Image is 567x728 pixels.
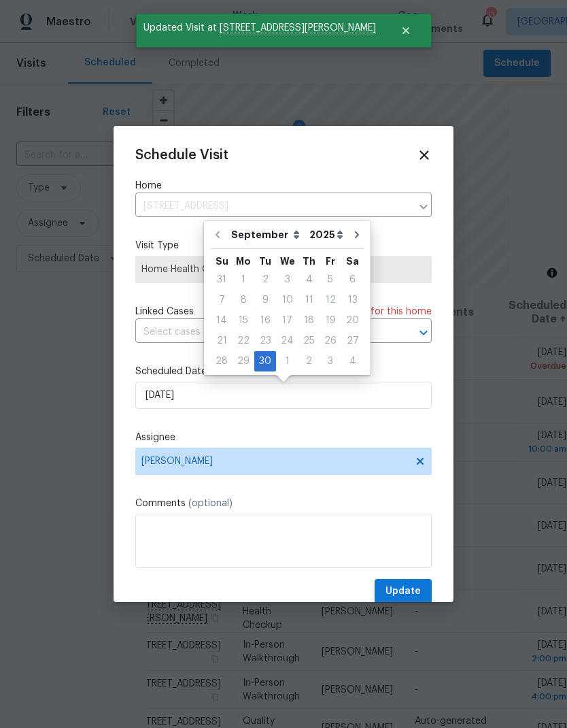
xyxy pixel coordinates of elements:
abbr: Sunday [216,257,228,266]
button: Go to next month [347,221,367,248]
abbr: Tuesday [259,257,271,266]
div: 1 [233,270,254,289]
div: Tue Sep 02 2025 [254,269,276,290]
div: Sat Sep 13 2025 [341,290,364,310]
div: Wed Sep 10 2025 [276,290,298,310]
div: 20 [341,311,364,330]
div: Thu Oct 02 2025 [298,351,320,371]
div: 10 [276,291,298,310]
div: 30 [254,352,276,371]
button: Close [383,17,428,44]
div: 3 [276,270,298,289]
div: Wed Oct 01 2025 [276,351,298,371]
label: Visit Type [135,239,432,252]
div: 14 [211,311,233,330]
div: 25 [298,331,320,350]
button: Open [414,323,433,342]
button: Go to previous month [207,221,228,248]
span: Home Health Checkup [141,263,426,276]
span: Updated Visit at [136,14,383,42]
label: Assignee [135,431,432,444]
div: Sun Sep 28 2025 [211,351,233,371]
div: Sat Oct 04 2025 [341,351,364,371]
div: 5 [320,270,341,289]
div: Mon Sep 29 2025 [233,351,254,371]
div: Thu Sep 25 2025 [298,331,320,351]
div: 7 [211,291,233,310]
div: Sat Sep 27 2025 [341,331,364,351]
div: 19 [320,311,341,330]
div: Sat Sep 06 2025 [341,269,364,290]
div: 11 [298,291,320,310]
div: Sun Sep 07 2025 [211,290,233,310]
span: Update [385,583,421,600]
div: Tue Sep 30 2025 [254,351,276,371]
abbr: Saturday [346,257,359,266]
div: 26 [320,331,341,350]
div: 12 [320,291,341,310]
div: 2 [254,270,276,289]
div: Fri Oct 03 2025 [320,351,341,371]
label: Home [135,179,432,193]
div: 24 [276,331,298,350]
div: 21 [211,331,233,350]
div: 27 [341,331,364,350]
div: 16 [254,311,276,330]
div: 28 [211,352,233,371]
div: Mon Sep 08 2025 [233,290,254,310]
div: Wed Sep 03 2025 [276,269,298,290]
div: Mon Sep 01 2025 [233,269,254,290]
abbr: Thursday [303,257,315,266]
div: 13 [341,291,364,310]
span: (optional) [188,499,233,508]
input: M/D/YYYY [135,382,432,409]
div: 3 [320,352,341,371]
input: Select cases [135,322,394,343]
div: 23 [254,331,276,350]
div: Fri Sep 19 2025 [320,310,341,331]
div: Sun Aug 31 2025 [211,269,233,290]
div: Thu Sep 04 2025 [298,269,320,290]
select: Year [306,225,347,245]
input: Enter in an address [135,196,411,217]
div: Tue Sep 09 2025 [254,290,276,310]
div: Sat Sep 20 2025 [341,310,364,331]
div: Wed Sep 24 2025 [276,331,298,351]
div: Thu Sep 18 2025 [298,310,320,331]
div: Fri Sep 26 2025 [320,331,341,351]
div: 22 [233,331,254,350]
div: 17 [276,311,298,330]
select: Month [228,225,306,245]
div: Tue Sep 16 2025 [254,310,276,331]
label: Comments [135,497,432,510]
div: Fri Sep 12 2025 [320,290,341,310]
abbr: Wednesday [280,257,295,266]
span: [PERSON_NAME] [141,456,408,467]
span: Schedule Visit [135,148,228,162]
abbr: Monday [236,257,251,266]
div: 2 [298,352,320,371]
div: 15 [233,311,254,330]
span: Close [417,148,432,163]
div: Thu Sep 11 2025 [298,290,320,310]
div: 8 [233,291,254,310]
div: 4 [341,352,364,371]
div: Sun Sep 21 2025 [211,331,233,351]
abbr: Friday [326,257,335,266]
div: 4 [298,270,320,289]
div: Wed Sep 17 2025 [276,310,298,331]
div: Fri Sep 05 2025 [320,269,341,290]
div: 6 [341,270,364,289]
div: 9 [254,291,276,310]
label: Scheduled Date [135,365,432,378]
div: Tue Sep 23 2025 [254,331,276,351]
div: 29 [233,352,254,371]
div: Mon Sep 22 2025 [233,331,254,351]
div: 18 [298,311,320,330]
div: 1 [276,352,298,371]
div: Sun Sep 14 2025 [211,310,233,331]
button: Update [375,579,432,604]
span: Linked Cases [135,305,194,318]
div: 31 [211,270,233,289]
div: Mon Sep 15 2025 [233,310,254,331]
